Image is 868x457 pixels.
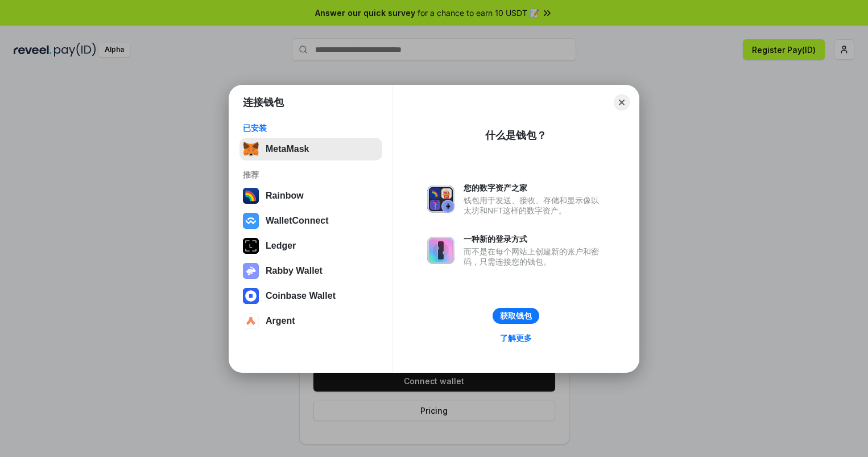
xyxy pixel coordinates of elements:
img: svg+xml,%3Csvg%20fill%3D%22none%22%20height%3D%2233%22%20viewBox%3D%220%200%2035%2033%22%20width%... [243,141,259,157]
div: 而不是在每个网站上创建新的账户和密码，只需连接您的钱包。 [464,246,605,267]
button: Coinbase Wallet [239,285,382,307]
div: 了解更多 [500,333,532,343]
img: svg+xml,%3Csvg%20xmlns%3D%22http%3A%2F%2Fwww.w3.org%2F2000%2Fsvg%22%20width%3D%2228%22%20height%3... [243,238,259,254]
div: Rainbow [266,191,304,201]
button: Argent [239,310,382,332]
img: svg+xml,%3Csvg%20width%3D%22120%22%20height%3D%22120%22%20viewBox%3D%220%200%20120%20120%22%20fil... [243,188,259,204]
div: Ledger [266,241,296,251]
div: 钱包用于发送、接收、存储和显示像以太坊和NFT这样的数字资产。 [464,195,605,216]
img: svg+xml,%3Csvg%20width%3D%2228%22%20height%3D%2228%22%20viewBox%3D%220%200%2028%2028%22%20fill%3D... [243,313,259,329]
button: WalletConnect [239,209,382,232]
img: svg+xml,%3Csvg%20xmlns%3D%22http%3A%2F%2Fwww.w3.org%2F2000%2Fsvg%22%20fill%3D%22none%22%20viewBox... [427,237,454,264]
button: Rainbow [239,184,382,207]
h1: 连接钱包 [243,96,284,109]
div: 推荐 [243,170,379,180]
button: 获取钱包 [493,308,539,324]
div: 您的数字资产之家 [464,183,605,193]
a: 了解更多 [493,331,539,345]
img: svg+xml,%3Csvg%20xmlns%3D%22http%3A%2F%2Fwww.w3.org%2F2000%2Fsvg%22%20fill%3D%22none%22%20viewBox... [243,263,259,279]
img: svg+xml,%3Csvg%20xmlns%3D%22http%3A%2F%2Fwww.w3.org%2F2000%2Fsvg%22%20fill%3D%22none%22%20viewBox... [427,186,454,213]
div: Rabby Wallet [266,266,323,276]
div: 一种新的登录方式 [464,234,605,244]
button: MetaMask [239,138,382,160]
div: 什么是钱包？ [485,129,547,142]
div: WalletConnect [266,216,329,226]
div: Coinbase Wallet [266,291,336,301]
div: 获取钱包 [500,311,532,321]
button: Rabby Wallet [239,260,382,282]
div: MetaMask [266,144,309,154]
div: Argent [266,316,295,326]
button: Ledger [239,234,382,257]
button: Close [614,94,630,110]
div: 已安装 [243,123,379,133]
img: svg+xml,%3Csvg%20width%3D%2228%22%20height%3D%2228%22%20viewBox%3D%220%200%2028%2028%22%20fill%3D... [243,213,259,229]
img: svg+xml,%3Csvg%20width%3D%2228%22%20height%3D%2228%22%20viewBox%3D%220%200%2028%2028%22%20fill%3D... [243,288,259,304]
